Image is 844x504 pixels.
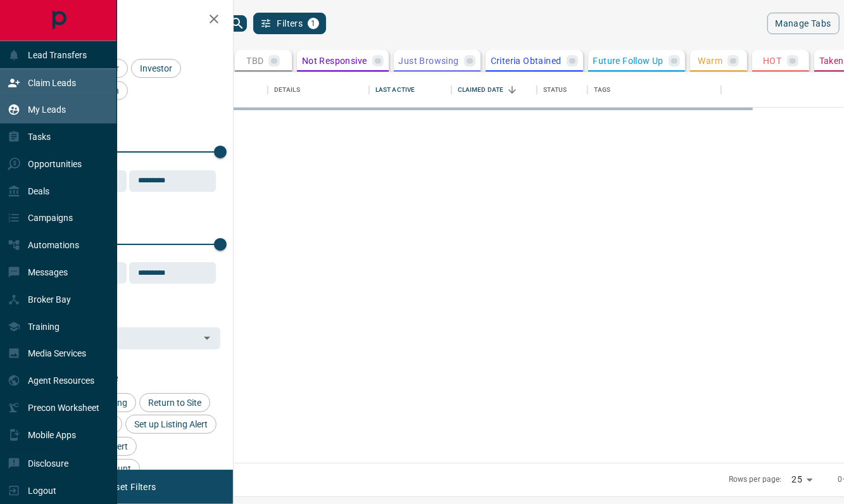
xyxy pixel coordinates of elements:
[198,329,216,347] button: Open
[309,19,318,28] span: 1
[543,72,567,108] div: Status
[491,56,562,65] p: Criteria Obtained
[41,13,220,28] h2: Filters
[144,398,206,408] span: Return to Site
[375,72,415,108] div: Last Active
[787,470,817,489] div: 25
[503,81,521,99] button: Sort
[399,56,459,65] p: Just Browsing
[537,72,588,108] div: Status
[729,474,782,485] p: Rows per page:
[594,72,611,108] div: Tags
[458,72,504,108] div: Claimed Date
[451,72,537,108] div: Claimed Date
[369,72,451,108] div: Last Active
[302,56,367,65] p: Not Responsive
[131,59,181,78] div: Investor
[593,56,664,65] p: Future Follow Up
[763,56,781,65] p: HOT
[767,13,840,34] button: Manage Tabs
[698,56,723,65] p: Warm
[588,72,721,108] div: Tags
[246,56,263,65] p: TBD
[96,476,164,498] button: Reset Filters
[135,63,177,73] span: Investor
[139,393,210,412] div: Return to Site
[274,72,300,108] div: Details
[253,13,326,34] button: Filters1
[179,72,268,108] div: Name
[228,15,247,32] button: search button
[130,419,212,429] span: Set up Listing Alert
[268,72,369,108] div: Details
[125,415,217,434] div: Set up Listing Alert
